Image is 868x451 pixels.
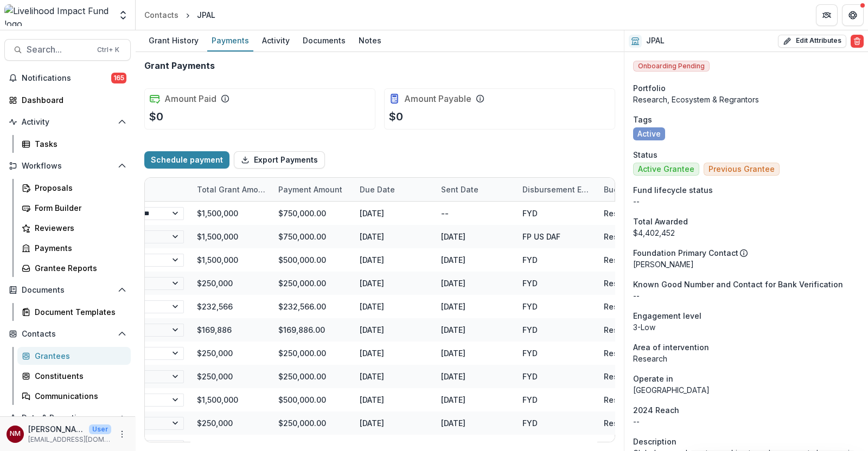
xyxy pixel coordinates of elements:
[597,178,679,201] div: Budget Category
[35,242,122,254] div: Payments
[435,318,516,342] div: [DATE]
[272,248,353,272] div: $500,000.00
[298,33,350,48] div: Documents
[272,342,353,365] div: $250,000.00
[516,184,597,195] div: Disbursement Entity
[633,149,658,160] span: Status
[144,61,215,71] h2: Grant Payments
[353,272,435,295] div: [DATE]
[633,416,859,427] p: --
[633,321,859,333] p: 3-Low
[4,39,131,61] button: Search...
[197,9,215,21] div: JPAL
[95,44,122,56] div: Ctrl + K
[190,272,272,295] div: $250,000
[17,199,131,217] a: Form Builder
[164,94,216,104] h2: Amount Paid
[35,138,122,150] div: Tasks
[353,178,435,201] div: Due Date
[604,231,640,242] div: Research
[22,162,113,171] span: Workflows
[144,33,203,48] div: Grant History
[298,30,350,51] a: Documents
[272,318,353,342] div: $169,886.00
[637,130,661,139] span: Active
[272,202,353,225] div: $750,000.00
[149,108,163,125] p: $0
[353,411,435,435] div: [DATE]
[17,303,131,321] a: Document Templates
[633,259,859,270] p: [PERSON_NAME]
[633,373,673,384] span: Operate in
[522,417,538,429] div: FYD
[22,330,113,339] span: Contacts
[353,388,435,411] div: [DATE]
[272,272,353,295] div: $250,000.00
[272,184,349,195] div: Payment Amount
[17,347,131,365] a: Grantees
[17,239,131,257] a: Payments
[190,365,272,388] div: $250,000
[190,178,272,201] div: Total Grant Amount
[272,178,353,201] div: Payment Amount
[633,353,859,364] p: Research
[4,69,131,87] button: Notifications165
[633,196,859,207] p: --
[633,247,738,259] p: Foundation Primary Contact
[389,108,403,125] p: $0
[89,424,111,434] p: User
[17,387,131,405] a: Communications
[35,370,122,382] div: Constituents
[435,184,485,195] div: Sent Date
[604,278,640,289] div: Research
[638,165,694,174] span: Active Grantee
[190,248,272,272] div: $1,500,000
[35,222,122,234] div: Reviewers
[633,384,859,396] p: [GEOGRAPHIC_DATA]
[4,4,111,26] img: Livelihood Impact Fund logo
[522,371,538,382] div: FYD
[522,301,538,312] div: FYD
[35,350,122,362] div: Grantees
[633,279,843,290] span: Known Good Number and Contact for Bank Verification
[353,202,435,225] div: [DATE]
[353,248,435,272] div: [DATE]
[17,135,131,153] a: Tasks
[597,184,674,195] div: Budget Category
[604,347,640,359] div: Research
[633,61,710,72] span: Onboarding Pending
[144,30,203,51] a: Grant History
[842,4,864,26] button: Get Help
[116,428,129,441] button: More
[604,394,640,405] div: Research
[109,178,190,201] div: Status
[353,184,401,195] div: Due Date
[604,301,640,312] div: Research
[851,35,864,48] button: Delete
[522,231,560,242] div: FP US DAF
[22,74,111,83] span: Notifications
[116,4,131,26] button: Open entity switcher
[190,295,272,318] div: $232,566
[17,219,131,237] a: Reviewers
[140,7,183,23] a: Contacts
[435,342,516,365] div: [DATE]
[633,184,713,196] span: Fund lifecycle status
[144,151,229,169] button: Schedule payment
[354,30,386,51] a: Notes
[35,202,122,214] div: Form Builder
[4,325,131,343] button: Open Contacts
[522,324,538,336] div: FYD
[633,342,709,353] span: Area of intervention
[516,178,597,201] div: Disbursement Entity
[35,262,122,274] div: Grantee Reports
[435,388,516,411] div: [DATE]
[709,165,775,174] span: Previous Grantee
[353,295,435,318] div: [DATE]
[35,306,122,318] div: Document Templates
[604,254,640,266] div: Research
[522,208,538,219] div: FYD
